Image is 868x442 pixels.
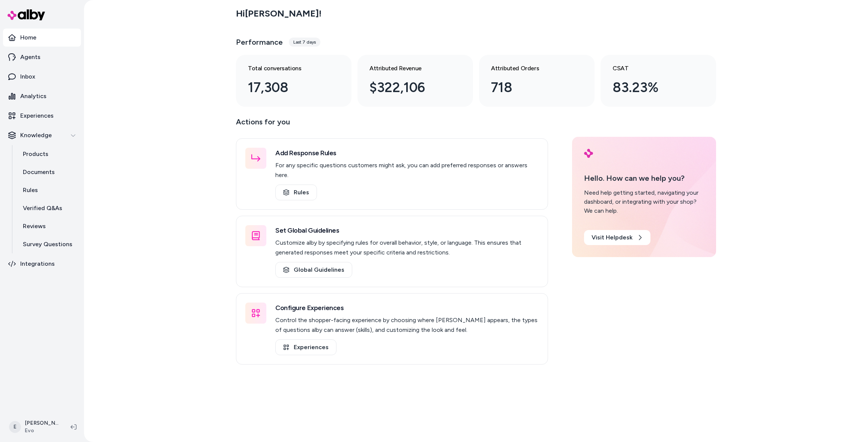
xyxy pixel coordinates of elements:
[584,230,650,245] a: Visit Helpdesk
[275,148,539,158] h3: Add Response Rules
[5,415,65,439] button: E[PERSON_NAME]Evo
[23,240,72,249] p: Survey Questions
[20,131,52,140] p: Knowledge
[20,92,47,101] p: Analytics
[15,199,81,217] a: Verified Q&As
[479,55,595,107] a: Attributed Orders 718
[25,427,59,434] span: Evo
[3,126,81,144] button: Knowledge
[3,255,81,273] a: Integrations
[23,168,55,177] p: Documents
[23,186,38,195] p: Rules
[275,315,539,335] p: Control the shopper-facing experience by choosing where [PERSON_NAME] appears, the types of quest...
[9,421,21,433] span: E
[236,37,283,47] h3: Performance
[369,64,449,73] h3: Attributed Revenue
[25,419,59,427] p: [PERSON_NAME]
[15,163,81,181] a: Documents
[236,8,321,19] h2: Hi [PERSON_NAME] !
[584,149,593,158] img: alby Logo
[15,235,81,253] a: Survey Questions
[3,48,81,66] a: Agents
[248,77,327,98] div: 17,308
[275,303,539,313] h3: Configure Experiences
[20,33,36,42] p: Home
[275,339,336,355] a: Experiences
[491,77,571,98] div: 718
[3,29,81,47] a: Home
[3,107,81,125] a: Experiences
[15,181,81,199] a: Rules
[275,185,317,200] a: Rules
[275,160,539,180] p: For any specific questions customers might ask, you can add preferred responses or answers here.
[584,173,704,184] p: Hello. How can we help you?
[275,238,539,257] p: Customize alby by specifying rules for overall behavior, style, or language. This ensures that ge...
[613,64,692,73] h3: CSAT
[491,64,571,73] h3: Attributed Orders
[20,111,54,120] p: Experiences
[601,55,716,107] a: CSAT 83.23%
[23,150,48,159] p: Products
[20,72,35,81] p: Inbox
[369,77,449,98] div: $322,106
[23,204,62,213] p: Verified Q&As
[15,217,81,235] a: Reviews
[20,259,55,268] p: Integrations
[15,145,81,163] a: Products
[236,116,548,134] p: Actions for you
[236,55,351,107] a: Total conversations 17,308
[23,222,46,231] p: Reviews
[613,77,692,98] div: 83.23%
[289,38,320,47] div: Last 7 days
[357,55,473,107] a: Attributed Revenue $322,106
[8,9,45,20] img: alby Logo
[584,188,704,215] div: Need help getting started, navigating your dashboard, or integrating with your shop? We can help.
[275,262,352,278] a: Global Guidelines
[20,53,41,62] p: Agents
[3,87,81,105] a: Analytics
[248,64,327,73] h3: Total conversations
[3,68,81,86] a: Inbox
[275,225,539,236] h3: Set Global Guidelines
